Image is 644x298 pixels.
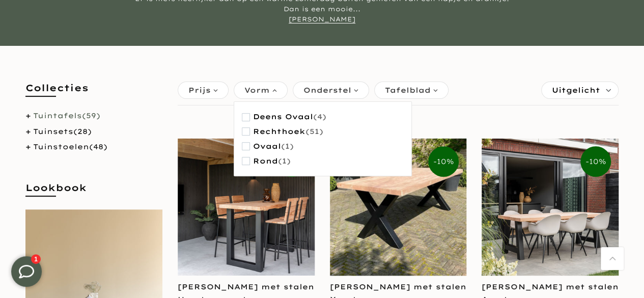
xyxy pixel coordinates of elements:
[1,246,52,297] iframe: toggle-frame
[552,82,600,98] span: Uitgelicht
[305,127,323,136] span: (51)
[278,157,291,166] span: (1)
[25,82,162,104] h5: Collecties
[303,85,351,96] span: Onderstel
[428,146,459,177] span: -10%
[33,127,92,136] a: Tuinsets(28)
[385,85,431,96] span: Tafelblad
[188,85,211,96] span: Prijs
[313,113,326,121] span: (4)
[289,15,355,23] a: [PERSON_NAME]
[253,127,305,136] span: Rechthoek
[242,110,326,124] button: Deens ovaal
[82,111,100,120] span: (59)
[73,127,92,136] span: (28)
[242,139,294,154] button: Ovaal
[244,85,270,96] span: Vorm
[253,113,313,121] span: Deens ovaal
[89,142,107,151] span: (48)
[25,181,162,204] h5: Lookbook
[601,247,624,270] a: Terug naar boven
[242,124,323,139] button: Rechthoek
[253,157,278,166] span: rond
[33,111,100,120] a: Tuintafels(59)
[580,146,611,177] span: -10%
[33,142,107,151] a: Tuinstoelen(48)
[242,154,291,169] button: rond
[253,142,281,151] span: Ovaal
[281,142,294,151] span: (1)
[542,82,618,98] label: Sorteren:Uitgelicht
